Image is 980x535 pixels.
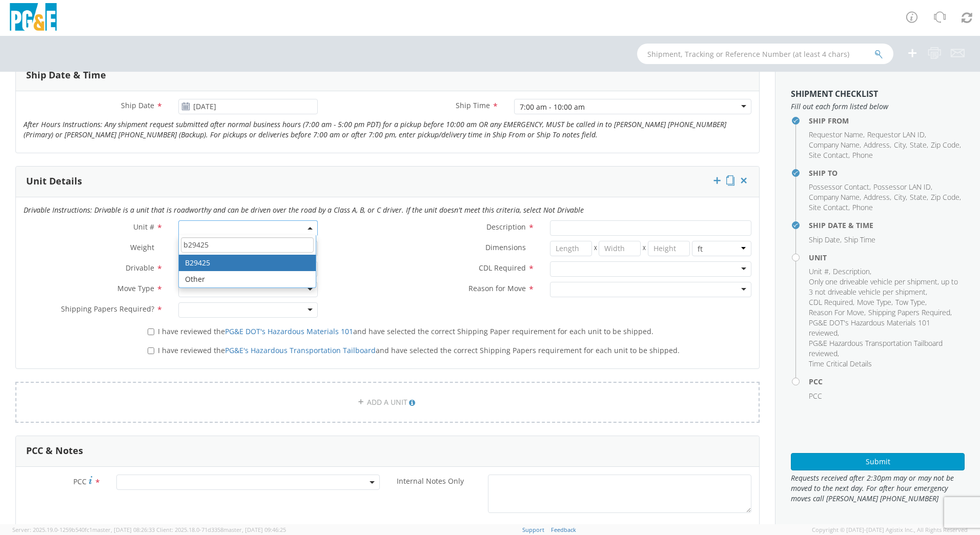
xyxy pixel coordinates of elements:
li: , [931,192,961,202]
span: Phone [852,150,873,160]
a: Feedback [551,526,576,533]
input: Length [550,241,592,256]
span: Address [864,192,890,202]
a: ADD A UNIT [15,382,760,423]
li: B29425 [179,255,316,271]
span: Server: 2025.19.0-1259b540fc1 [12,526,155,533]
span: Internal Notes Only [397,476,464,486]
span: City [894,140,906,150]
a: Support [522,526,544,533]
li: , [931,140,961,150]
li: , [894,140,907,150]
span: Ship Date [809,235,840,244]
input: Height [648,241,690,256]
a: PG&E's Hazardous Transportation Tailboard [225,345,376,355]
span: PCC [73,477,87,486]
i: After Hours Instructions: Any shipment request submitted after normal business hours (7:00 am - 5... [24,119,726,139]
li: , [894,192,907,202]
span: Possessor Contact [809,182,869,192]
li: , [809,130,865,140]
img: pge-logo-06675f144f4cfa6a6814.png [8,3,59,33]
h4: PCC [809,378,965,385]
span: Copyright © [DATE]-[DATE] Agistix Inc., All Rights Reserved [812,526,968,534]
li: , [809,192,861,202]
li: , [809,338,962,359]
span: Client: 2025.18.0-71d3358 [156,526,286,533]
li: , [809,182,871,192]
span: Reason For Move [809,307,864,317]
li: , [873,182,932,192]
span: Reason for Move [468,283,526,293]
li: Other [179,271,316,287]
span: Site Contact [809,150,848,160]
input: I have reviewed thePG&E's Hazardous Transportation Tailboardand have selected the correct Shippin... [148,347,154,354]
span: Phone [852,202,873,212]
input: Shipment, Tracking or Reference Number (at least 4 chars) [637,44,893,64]
span: Ship Time [844,235,875,244]
li: , [895,297,927,307]
span: Unit # [133,222,154,232]
span: master, [DATE] 08:26:33 [92,526,155,533]
li: , [809,297,854,307]
span: Zip Code [931,192,959,202]
li: , [809,150,850,160]
span: X [641,241,648,256]
span: CDL Required [809,297,853,307]
h3: Ship Date & Time [26,70,106,80]
span: Dimensions [485,242,526,252]
span: Possessor LAN ID [873,182,931,192]
input: I have reviewed thePG&E DOT's Hazardous Materials 101and have selected the correct Shipping Paper... [148,328,154,335]
li: , [809,277,962,297]
h4: Unit [809,254,965,261]
span: PCC [809,391,822,401]
li: , [867,130,926,140]
span: Site Contact [809,202,848,212]
span: Address [864,140,890,150]
li: , [809,202,850,213]
li: , [809,235,842,245]
li: , [809,266,830,277]
span: Requestor Name [809,130,863,139]
input: Width [599,241,641,256]
h4: Ship To [809,169,965,177]
span: CDL Required [479,263,526,273]
span: Only one driveable vehicle per shipment, up to 3 not driveable vehicle per shipment [809,277,958,297]
li: , [864,192,891,202]
li: , [809,307,866,318]
span: I have reviewed the and have selected the correct Shipping Papers requirement for each unit to be... [158,345,680,355]
button: Submit [791,453,965,470]
span: Fill out each form listed below [791,101,965,112]
span: Requests received after 2:30pm may or may not be moved to the next day. For after hour emergency ... [791,473,965,504]
span: Zip Code [931,140,959,150]
span: Move Type [117,283,154,293]
a: PG&E DOT's Hazardous Materials 101 [225,326,353,336]
span: Description [833,266,870,276]
li: , [833,266,871,277]
i: Drivable Instructions: Drivable is a unit that is roadworthy and can be driven over the road by a... [24,205,584,215]
span: Ship Time [456,100,490,110]
span: PG&E Hazardous Transportation Tailboard reviewed [809,338,943,358]
li: , [864,140,891,150]
li: , [910,192,928,202]
span: Shipping Papers Required? [61,304,154,314]
li: , [910,140,928,150]
span: Unit # [809,266,829,276]
h4: Ship Date & Time [809,221,965,229]
span: State [910,140,927,150]
span: State [910,192,927,202]
span: Company Name [809,140,860,150]
span: Move Type [857,297,891,307]
span: Company Name [809,192,860,202]
span: Drivable [126,263,154,273]
strong: Shipment Checklist [791,88,878,99]
h4: Ship From [809,117,965,125]
span: Tow Type [895,297,925,307]
span: Shipping Papers Required [868,307,950,317]
h3: PCC & Notes [26,446,83,456]
li: , [868,307,952,318]
span: Weight [130,242,154,252]
span: Time Critical Details [809,359,872,368]
span: City [894,192,906,202]
div: 7:00 am - 10:00 am [520,102,585,112]
li: , [809,140,861,150]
